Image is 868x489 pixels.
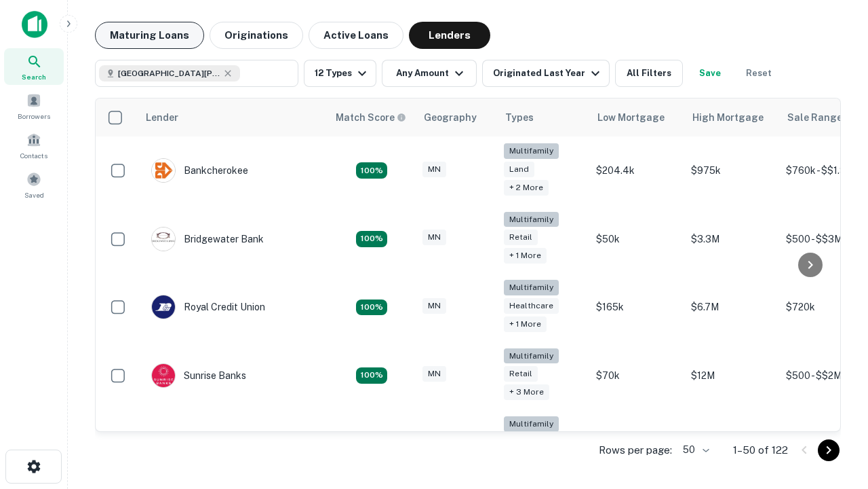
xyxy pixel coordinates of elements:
p: Rows per page: [599,442,672,458]
h6: Match Score [336,110,403,125]
div: Low Mortgage [597,109,665,126]
div: High Mortgage [692,109,764,126]
div: Multifamily [504,143,559,159]
th: Capitalize uses an advanced AI algorithm to match your search with the best lender. The match sco... [328,98,416,137]
img: picture [152,295,175,319]
div: Land [504,162,534,177]
div: Matching Properties: 18, hasApolloMatch: undefined [356,162,387,179]
td: $3.3M [684,205,779,274]
button: Originated Last Year [482,60,610,87]
button: Maturing Loans [95,22,204,49]
span: Borrowers [18,111,50,122]
th: Lender [138,98,328,137]
th: Types [497,98,589,137]
button: Any Amount [382,60,477,87]
div: Retail [504,366,538,382]
span: [GEOGRAPHIC_DATA][PERSON_NAME], [GEOGRAPHIC_DATA], [GEOGRAPHIC_DATA] [118,67,220,79]
td: $165k [589,273,684,342]
a: Borrowers [4,88,64,124]
img: capitalize-icon.png [22,11,47,38]
th: Geography [416,98,497,137]
button: Save your search to get updates of matches that match your search criteria. [688,60,732,87]
div: 50 [677,440,711,460]
div: Bankcherokee [151,158,248,183]
button: 12 Types [304,60,376,87]
span: Search [22,71,46,82]
button: Reset [737,60,781,87]
a: Search [4,48,64,85]
div: Multifamily [504,348,559,364]
td: $6.7M [684,273,779,342]
div: MN [422,162,446,177]
div: + 2 more [504,180,549,196]
div: + 1 more [504,248,547,264]
button: Originations [210,22,303,49]
th: High Mortgage [684,98,779,137]
button: Go to next page [818,439,840,461]
div: Types [505,109,534,126]
td: $975k [684,137,779,205]
div: Matching Properties: 22, hasApolloMatch: undefined [356,231,387,247]
div: Matching Properties: 31, hasApolloMatch: undefined [356,367,387,384]
div: MN [422,298,446,314]
img: picture [152,159,175,182]
div: Sale Range [787,109,842,126]
div: Healthcare [504,298,559,314]
div: Multifamily [504,212,559,228]
th: Low Mortgage [589,98,684,137]
span: Saved [24,189,44,200]
span: Contacts [20,150,47,161]
div: + 3 more [504,384,549,400]
div: Lender [146,109,178,126]
div: Bridgewater Bank [151,227,264,251]
img: picture [152,364,175,387]
div: MN [422,230,446,245]
div: Geography [424,109,477,126]
td: $150k [589,410,684,478]
td: $204.4k [589,137,684,205]
p: 1–50 of 122 [733,442,788,458]
td: $50k [589,205,684,274]
a: Contacts [4,127,64,164]
div: + 1 more [504,316,547,332]
a: Saved [4,166,64,203]
div: Retail [504,230,538,245]
div: Multifamily [504,416,559,432]
div: Originated Last Year [493,65,604,81]
div: Sunrise Banks [151,363,246,388]
td: $12M [684,342,779,410]
img: picture [152,228,175,251]
button: Active Loans [309,22,403,49]
div: Multifamily [504,280,559,295]
div: MN [422,366,446,382]
div: Matching Properties: 18, hasApolloMatch: undefined [356,300,387,316]
td: $1.3M [684,410,779,478]
iframe: Chat Widget [800,380,868,446]
button: Lenders [409,22,490,49]
div: Royal Credit Union [151,295,265,319]
td: $70k [589,342,684,410]
button: All Filters [615,60,683,87]
div: Capitalize uses an advanced AI algorithm to match your search with the best lender. The match sco... [336,110,406,125]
